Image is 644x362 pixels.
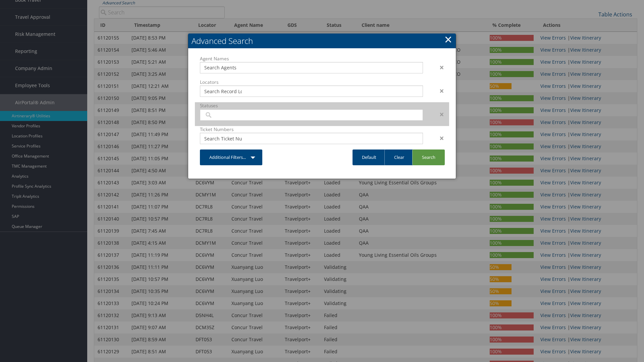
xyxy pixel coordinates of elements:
[412,149,445,165] a: Search
[353,149,386,165] a: Default
[204,135,242,142] input: Search Ticket Number
[188,34,456,48] h2: Advanced Search
[204,88,242,95] input: Search Record Locators
[428,63,449,71] div: ×
[428,110,449,118] div: ×
[200,149,262,165] a: Additional Filters...
[200,102,423,109] label: Statuses
[428,134,449,142] div: ×
[200,55,423,62] label: Agent Names
[384,149,414,165] a: Clear
[200,79,423,85] label: Locators
[204,64,242,71] input: Search Agents
[444,33,452,46] a: Close
[200,126,423,133] label: Ticket Numbers
[428,87,449,95] div: ×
